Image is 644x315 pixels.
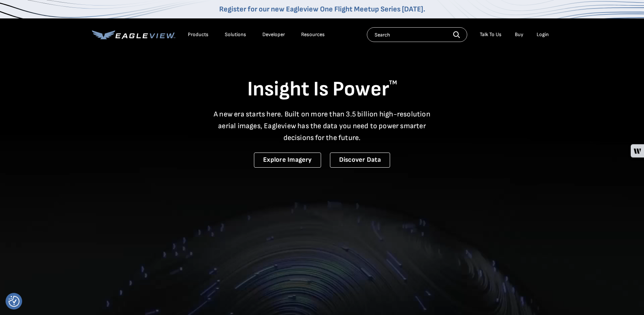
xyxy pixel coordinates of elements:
[262,31,285,38] a: Developer
[225,31,246,38] div: Solutions
[330,153,390,168] a: Discover Data
[254,153,321,168] a: Explore Imagery
[188,31,209,38] div: Products
[389,79,397,86] sup: TM
[219,5,425,14] a: Register for our new Eagleview One Flight Meetup Series [DATE].
[301,31,325,38] div: Resources
[367,27,467,42] input: Search
[8,296,20,307] img: Revisit consent button
[92,77,552,102] h1: Insight Is Power
[515,31,523,38] a: Buy
[480,31,502,38] div: Talk To Us
[8,296,20,307] button: Consent Preferences
[209,108,435,144] p: A new era starts here. Built on more than 3.5 billion high-resolution aerial images, Eagleview ha...
[537,31,549,38] div: Login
